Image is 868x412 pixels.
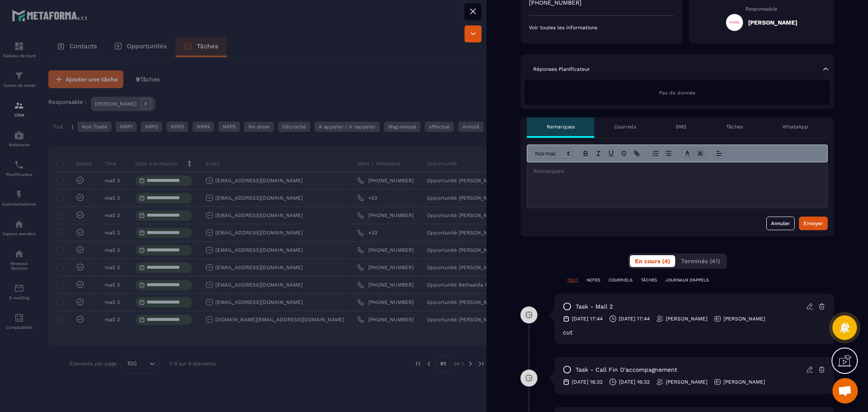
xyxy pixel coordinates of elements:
p: [DATE] 16:32 [572,379,603,385]
p: Courriels [614,123,636,130]
p: [PERSON_NAME] [723,379,765,385]
p: SMS [676,123,687,130]
p: NOTES [587,277,600,283]
button: Annuler [766,217,795,230]
p: task - Call fin d'accompagnement [576,366,677,374]
p: COURRIELS [609,277,632,283]
a: Ouvrir le chat [832,378,858,404]
p: Tâches [726,123,743,130]
div: cut [563,329,826,336]
p: Remarques [547,123,575,130]
p: Responsable [697,6,826,12]
span: En cours (4) [635,258,670,264]
h5: [PERSON_NAME] [748,19,797,26]
p: task - mail 2 [576,303,613,311]
p: [PERSON_NAME] [666,315,707,322]
span: Terminés (41) [681,258,720,264]
p: [DATE] 17:44 [619,315,650,322]
p: [PERSON_NAME] [666,379,707,385]
p: Voir toutes les informations [529,24,674,31]
p: WhatsApp [782,123,808,130]
button: En cours (4) [630,255,675,267]
p: [DATE] 16:32 [619,379,650,385]
button: Envoyer [799,217,828,230]
p: JOURNAUX D'APPELS [665,277,709,283]
span: Pas de donnée [659,90,696,96]
div: Envoyer [804,219,823,228]
p: [DATE] 17:44 [572,315,603,322]
p: Réponses Planificateur [533,66,590,72]
p: [PERSON_NAME] [723,315,765,322]
p: TOUT [567,277,578,283]
p: TÂCHES [641,277,657,283]
button: Terminés (41) [676,255,725,267]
